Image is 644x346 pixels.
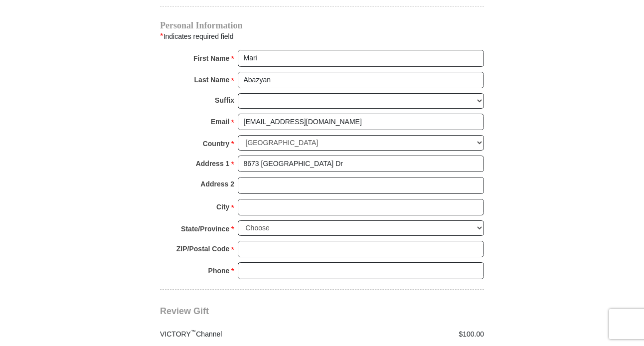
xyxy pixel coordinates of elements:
[181,222,229,236] strong: State/Province
[191,329,196,335] sup: ™
[200,177,234,191] strong: Address 2
[208,264,230,278] strong: Phone
[211,115,229,129] strong: Email
[196,157,230,171] strong: Address 1
[160,30,484,43] div: Indicates required field
[160,21,484,29] h4: Personal Information
[203,137,230,151] strong: Country
[193,51,229,65] strong: First Name
[215,93,234,107] strong: Suffix
[322,329,489,340] div: $100.00
[176,242,230,256] strong: ZIP/Postal Code
[160,306,209,316] span: Review Gift
[216,200,229,214] strong: City
[194,73,230,87] strong: Last Name
[155,329,322,340] div: VICTORY Channel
